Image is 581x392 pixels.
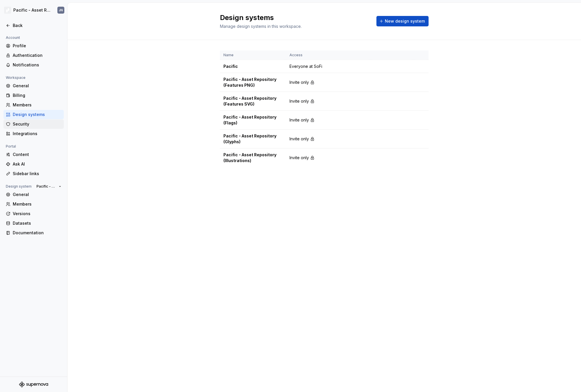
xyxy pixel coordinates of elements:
[289,155,309,161] span: Invite only
[13,7,50,13] div: Pacific - Asset Repository (Illustrations)
[59,8,63,12] div: JN
[3,60,64,70] a: Notifications
[223,152,283,164] div: Pacific - Asset Repository (Illustrations)
[13,211,61,217] div: Versions
[3,190,64,199] a: General
[3,100,64,110] a: Members
[13,52,61,58] div: Authentication
[13,83,61,89] div: General
[223,133,283,145] div: Pacific - Asset Repository (Glyphs)
[3,81,64,90] a: General
[13,161,61,167] div: Ask AI
[3,51,64,60] a: Authentication
[3,21,64,30] a: Back
[289,117,309,123] span: Invite only
[13,171,61,177] div: Sidebar links
[3,159,64,169] a: Ask AI
[3,41,64,50] a: Profile
[13,62,61,68] div: Notifications
[3,169,64,178] a: Sidebar links
[289,63,322,69] span: Everyone at SoFi
[13,131,61,137] div: Integrations
[3,74,28,81] div: Workspace
[13,92,61,98] div: Billing
[13,112,61,117] div: Design systems
[376,16,429,26] button: New design system
[385,18,425,24] span: New design system
[289,98,309,104] span: Invite only
[19,382,48,387] svg: Supernova Logo
[3,143,18,150] div: Portal
[3,219,64,228] a: Datasets
[4,7,11,14] img: 8d0dbd7b-a897-4c39-8ca0-62fbda938e11.png
[3,119,64,129] a: Security
[3,183,34,190] div: Design system
[37,184,57,189] span: Pacific - Asset Repository (Illustrations)
[220,13,369,22] h2: Design systems
[13,152,61,157] div: Content
[3,228,64,237] a: Documentation
[13,192,61,197] div: General
[289,136,309,142] span: Invite only
[3,209,64,218] a: Versions
[13,201,61,207] div: Members
[220,50,286,60] th: Name
[289,79,309,85] span: Invite only
[13,23,61,28] div: Back
[286,50,371,60] th: Access
[13,121,61,127] div: Security
[3,91,64,100] a: Billing
[223,77,283,88] div: Pacific - Asset Repository (Features PNG)
[223,63,283,69] div: Pacific
[3,129,64,138] a: Integrations
[1,4,66,17] button: Pacific - Asset Repository (Illustrations)JN
[13,102,61,108] div: Members
[223,95,283,107] div: Pacific - Asset Repository (Features SVG)
[13,43,61,49] div: Profile
[3,34,22,41] div: Account
[13,230,61,236] div: Documentation
[3,150,64,159] a: Content
[3,110,64,119] a: Design systems
[13,220,61,226] div: Datasets
[223,114,283,126] div: Pacific - Asset Repository (Flags)
[3,199,64,209] a: Members
[220,24,302,29] span: Manage design systems in this workspace.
